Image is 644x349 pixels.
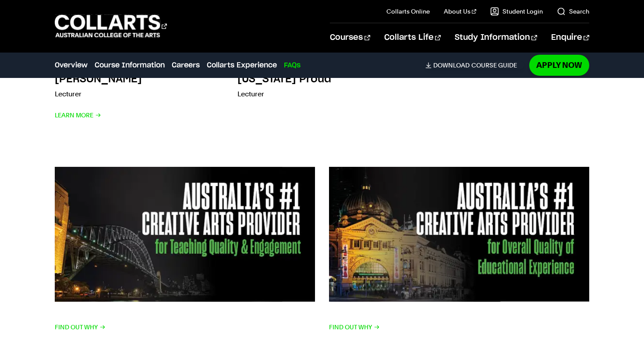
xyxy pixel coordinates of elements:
[330,23,370,52] a: Courses
[329,167,589,333] a: FIND OUT WHY
[55,167,315,333] a: FIND OUT WHY
[529,55,589,75] a: Apply Now
[455,23,537,52] a: Study Information
[444,7,476,16] a: About Us
[557,7,589,16] a: Search
[55,74,142,85] h3: [PERSON_NAME]
[55,88,142,100] p: Lecturer
[55,109,101,121] span: Learn More
[329,321,380,333] span: FIND OUT WHY
[172,60,200,71] a: Careers
[95,60,165,71] a: Course Information
[384,23,441,52] a: Collarts Life
[551,23,589,52] a: Enquire
[433,61,470,69] span: Download
[55,14,167,39] div: Go to homepage
[237,74,331,85] h3: [US_STATE] Proud
[490,7,543,16] a: Student Login
[55,60,88,71] a: Overview
[386,7,430,16] a: Collarts Online
[237,88,331,100] p: Lecturer
[425,61,524,69] a: DownloadCourse Guide
[207,60,277,71] a: Collarts Experience
[55,321,106,333] span: FIND OUT WHY
[284,60,301,71] a: FAQs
